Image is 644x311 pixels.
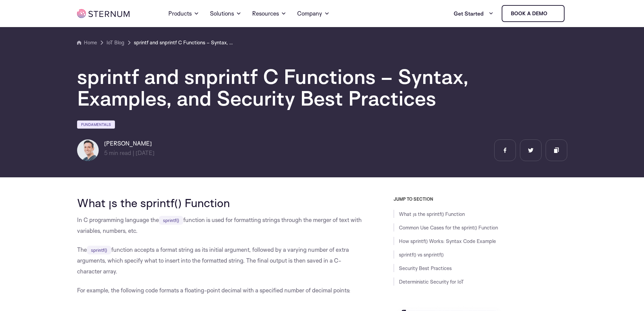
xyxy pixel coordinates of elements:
[106,39,124,47] a: IoT Blog
[399,211,465,217] a: What ןs the sprintf() Function
[77,285,363,296] p: For example, the following code formats a floating-point decimal with a specified number of decim...
[454,7,494,20] a: Get Started
[77,120,115,129] a: Fundamentals
[252,1,286,26] a: Resources
[502,5,565,22] a: Book a demo
[399,265,452,271] a: Security Best Practices
[399,279,464,285] a: Deterministic Security for IoT
[77,139,99,161] img: Igal Zeifman
[77,215,363,236] p: In C programming language the function is used for formatting strings through the merger of text ...
[134,39,235,47] a: sprintf and snprintf C Functions – Syntax, Examples, and Security Best Practices
[77,244,363,277] p: The function accepts a format string as its initial argument, followed by a varying number of ext...
[104,149,134,156] span: min read |
[136,149,154,156] span: [DATE]
[77,66,483,109] h1: sprintf and snprintf C Functions – Syntax, Examples, and Security Best Practices
[77,9,129,18] img: sternum iot
[104,149,108,156] span: 5
[399,251,444,258] a: sprintf() vs snprintf()
[168,1,199,26] a: Products
[297,1,330,26] a: Company
[399,238,496,244] a: How sprintf() Works: Syntax Code Example
[104,139,154,148] h6: [PERSON_NAME]
[399,224,498,231] a: Common Use Cases for the sprint() Function
[550,11,555,16] img: sternum iot
[210,1,241,26] a: Solutions
[87,246,111,254] code: sprintf()
[393,196,567,202] h3: JUMP TO SECTION
[159,216,183,225] code: sprintf()
[77,196,363,209] h2: What ןs the sprintf() Function
[77,39,97,47] a: Home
